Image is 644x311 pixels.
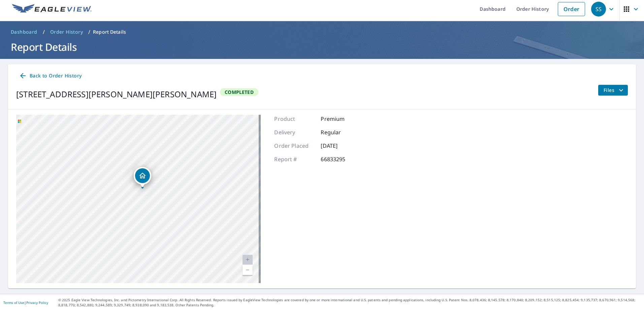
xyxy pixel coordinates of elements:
p: Regular [321,128,361,136]
p: Report Details [93,29,126,35]
button: filesDropdownBtn-66833295 [598,85,628,96]
p: | [3,301,48,305]
span: Dashboard [11,29,37,35]
span: Completed [221,89,258,95]
a: Order History [47,27,86,37]
p: Product [274,115,315,123]
li: / [88,28,90,36]
p: [DATE] [321,142,361,150]
p: Report # [274,155,315,163]
a: Order [558,2,585,16]
nav: breadcrumb [8,27,636,37]
p: © 2025 Eagle View Technologies, Inc. and Pictometry International Corp. All Rights Reserved. Repo... [58,298,641,308]
span: Order History [50,29,83,35]
a: Terms of Use [3,300,24,305]
h1: Report Details [8,40,636,54]
div: [STREET_ADDRESS][PERSON_NAME][PERSON_NAME] [16,88,217,100]
p: 66833295 [321,155,361,163]
p: Premium [321,115,361,123]
p: Delivery [274,128,315,136]
a: Back to Order History [16,70,84,82]
p: Order Placed [274,142,315,150]
a: Privacy Policy [26,300,48,305]
span: Files [604,86,625,94]
div: Dropped pin, building 1, Residential property, 4302 payne Koehler Rd Nee Albany, IN 47150 [134,167,151,188]
a: Current Level 20, Zoom Out [243,265,253,275]
img: EV Logo [12,4,92,14]
a: Current Level 20, Zoom In Disabled [243,255,253,265]
li: / [43,28,45,36]
a: Dashboard [8,27,40,37]
div: SS [591,2,606,16]
span: Back to Order History [19,72,82,80]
